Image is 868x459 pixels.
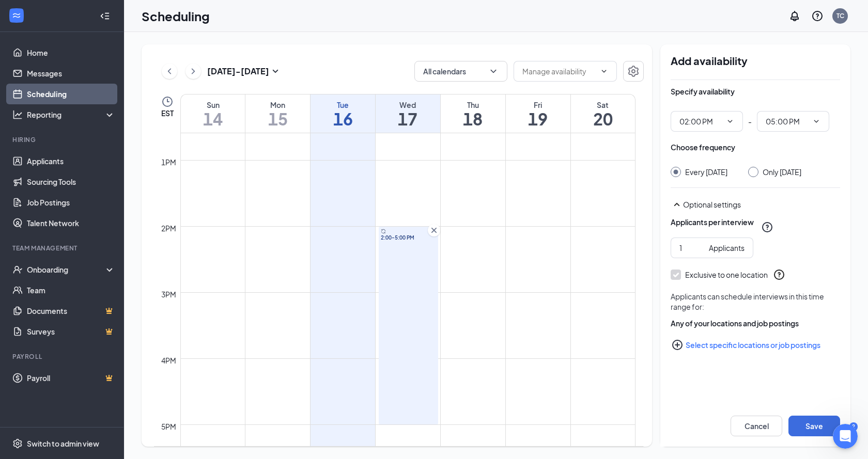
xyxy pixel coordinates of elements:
a: September 17, 2025 [376,94,440,133]
div: Only [DATE] [763,167,801,177]
div: Hiring [12,135,113,144]
div: Sat [571,100,635,110]
div: Specify availability [671,86,735,97]
div: Reporting [27,109,116,120]
div: 2pm [159,223,178,234]
button: ChevronRight [185,64,201,79]
p: How can we help? [21,91,186,108]
a: Talent Network [27,213,115,233]
div: Send us a message [21,130,173,141]
div: Send us a messageWe'll be back online in 2 hours [10,121,196,161]
svg: SmallChevronUp [671,198,683,211]
a: DocumentsCrown [27,300,115,321]
button: All calendarsChevronDown [414,61,507,82]
iframe: Intercom live chat [833,424,858,449]
div: Exclusive to one location [685,270,768,280]
span: Messages [86,348,121,355]
h1: 20 [571,110,635,128]
a: September 16, 2025 [311,94,375,133]
svg: Cross [429,225,439,235]
div: Tue [311,100,375,110]
a: September 14, 2025 [181,94,245,133]
button: Cancel [731,416,782,436]
svg: SmallChevronDown [269,65,282,77]
div: Switch to admin view [27,438,99,449]
div: Optional settings [683,199,840,210]
div: Onboarding [27,264,106,275]
a: September 15, 2025 [245,94,310,133]
div: Applicants can schedule interviews in this time range for: [671,291,840,312]
h1: 18 [441,110,505,128]
div: - [671,111,840,132]
div: Applicants [709,242,745,254]
svg: Settings [627,65,640,77]
svg: ChevronDown [488,66,499,76]
svg: Analysis [12,109,23,120]
div: 4pm [159,355,178,366]
span: 2:00-5:00 PM [381,234,436,241]
a: Sourcing Tools [27,171,115,192]
h3: [DATE] - [DATE] [207,66,269,77]
svg: Sync [381,229,386,234]
button: Settings [623,61,644,82]
svg: ChevronRight [188,65,198,77]
svg: QuestionInfo [811,10,824,22]
svg: ChevronLeft [164,65,175,77]
div: TC [836,11,844,20]
div: 2 [849,422,858,431]
a: Team [27,280,115,300]
svg: PlusCircle [671,339,684,351]
div: Applicants per interview [671,217,754,227]
p: Hi [PERSON_NAME] [21,73,186,91]
a: Messages [27,63,115,84]
div: Sun [181,100,245,110]
div: Any of your locations and job postings [671,318,840,328]
div: Close [178,17,196,35]
a: PayrollCrown [27,368,115,388]
div: Thu [441,100,505,110]
button: ChevronLeft [162,64,177,79]
h1: Scheduling [142,7,210,25]
h1: 17 [376,110,440,128]
input: Manage availability [522,66,596,77]
div: We'll be back online in 2 hours [21,141,173,152]
a: September 18, 2025 [441,94,505,133]
svg: QuestionInfo [773,268,785,281]
a: SurveysCrown [27,321,115,342]
svg: ChevronDown [812,117,820,125]
h1: 16 [311,110,375,128]
svg: ChevronDown [600,67,608,75]
a: Job Postings [27,192,115,213]
svg: QuestionInfo [761,221,773,233]
div: Fri [506,100,570,110]
svg: Notifications [788,10,801,22]
button: Save [788,416,840,436]
span: Home [23,348,46,355]
div: Payroll [12,352,113,361]
img: Profile image for Joserey [101,17,122,37]
span: EST [161,108,174,118]
img: logo [21,22,81,35]
div: Wed [376,100,440,110]
div: 5pm [159,421,178,432]
svg: Collapse [100,11,110,21]
a: Scheduling [27,84,115,104]
button: Select specific locations or job postingsPlusCircle [671,335,840,355]
button: Tickets [138,322,207,363]
button: Messages [69,322,137,363]
img: Profile image for Chloe [121,17,142,37]
svg: Settings [12,438,23,449]
div: Every [DATE] [685,167,727,177]
h1: 19 [506,110,570,128]
span: Tickets [160,348,185,355]
a: Home [27,42,115,63]
a: September 19, 2025 [506,94,570,133]
div: Choose frequency [671,142,735,152]
h1: 14 [181,110,245,128]
div: Mon [245,100,310,110]
div: 1pm [159,156,178,168]
svg: ChevronDown [726,117,734,125]
svg: UserCheck [12,264,23,275]
img: Profile image for Renz [141,17,161,37]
